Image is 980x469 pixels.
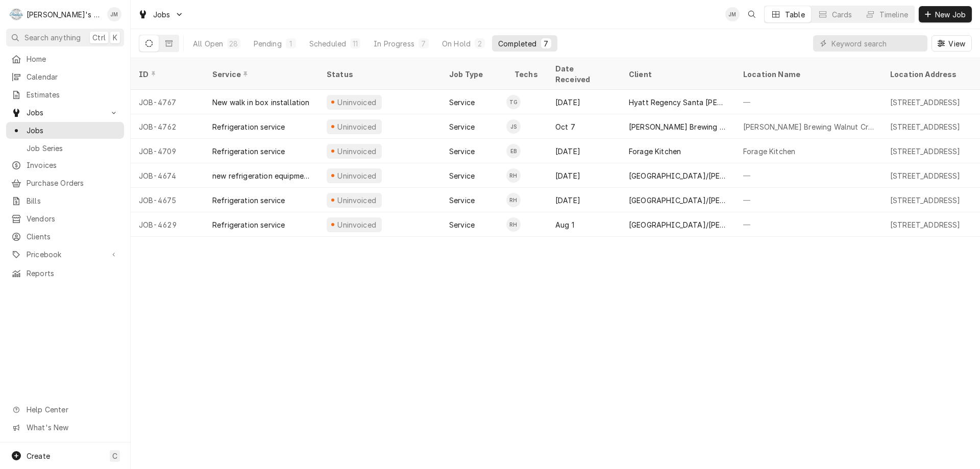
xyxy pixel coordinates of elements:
[309,38,346,49] div: Scheduled
[506,168,521,183] div: RH
[131,188,204,212] div: JOB-4675
[27,160,119,170] span: Invoices
[890,121,961,132] div: [STREET_ADDRESS]
[113,32,117,43] span: K
[932,35,972,52] button: View
[27,71,119,82] span: Calendar
[212,121,285,132] div: Refrigeration service
[506,217,521,232] div: Rudy Herrera's Avatar
[890,219,961,230] div: [STREET_ADDRESS]
[352,38,358,49] div: 11
[743,69,872,80] div: Location Name
[6,140,124,157] a: Job Series
[735,188,882,212] div: —
[107,7,121,21] div: JM
[506,95,521,109] div: TG
[547,139,621,163] div: [DATE]
[449,195,475,206] div: Service
[890,195,961,206] div: [STREET_ADDRESS]
[153,9,170,20] span: Jobs
[6,401,124,418] a: Go to Help Center
[112,451,117,461] span: C
[229,38,238,49] div: 28
[449,97,475,108] div: Service
[139,69,194,80] div: ID
[6,246,124,263] a: Go to Pricebook
[254,38,282,49] div: Pending
[27,9,102,20] div: [PERSON_NAME]'s Commercial Refrigeration
[735,163,882,188] div: —
[131,114,204,139] div: JOB-4762
[506,144,521,158] div: Eli Baldwin's Avatar
[27,107,104,118] span: Jobs
[832,9,852,20] div: Cards
[547,114,621,139] div: Oct 7
[6,68,124,85] a: Calendar
[449,219,475,230] div: Service
[547,212,621,237] div: Aug 1
[212,97,309,108] div: New walk in box installation
[6,419,124,436] a: Go to What's New
[743,121,874,132] div: [PERSON_NAME] Brewing Walnut Creek
[506,144,521,158] div: EB
[131,212,204,237] div: JOB-4629
[27,213,119,224] span: Vendors
[449,146,475,157] div: Service
[131,163,204,188] div: JOB-4674
[629,97,727,108] div: Hyatt Regency Santa [PERSON_NAME]
[92,32,106,43] span: Ctrl
[506,168,521,183] div: Rudy Herrera's Avatar
[933,9,968,20] span: New Job
[6,86,124,103] a: Estimates
[514,69,539,80] div: Techs
[27,89,119,100] span: Estimates
[735,90,882,114] div: —
[629,195,727,206] div: [GEOGRAPHIC_DATA]/[PERSON_NAME][GEOGRAPHIC_DATA]
[477,38,483,49] div: 2
[6,192,124,209] a: Bills
[629,69,725,80] div: Client
[890,97,961,108] div: [STREET_ADDRESS]
[555,63,610,85] div: Date Received
[27,195,119,206] span: Bills
[629,219,727,230] div: [GEOGRAPHIC_DATA]/[PERSON_NAME][GEOGRAPHIC_DATA]
[543,38,549,49] div: 7
[27,54,119,64] span: Home
[6,265,124,282] a: Reports
[107,7,121,21] div: Jim McIntyre's Avatar
[27,452,50,460] span: Create
[24,32,81,43] span: Search anything
[336,146,378,157] div: Uninvoiced
[498,38,536,49] div: Completed
[212,146,285,157] div: Refrigeration service
[6,175,124,191] a: Purchase Orders
[629,146,681,157] div: Forage Kitchen
[785,9,805,20] div: Table
[629,170,727,181] div: [GEOGRAPHIC_DATA]/[PERSON_NAME][GEOGRAPHIC_DATA]
[6,51,124,67] a: Home
[547,90,621,114] div: [DATE]
[6,157,124,174] a: Invoices
[9,7,23,21] div: Rudy's Commercial Refrigeration's Avatar
[27,422,118,433] span: What's New
[6,104,124,121] a: Go to Jobs
[547,163,621,188] div: [DATE]
[6,228,124,245] a: Clients
[6,29,124,46] button: Search anythingCtrlK
[442,38,471,49] div: On Hold
[879,9,908,20] div: Timeline
[506,119,521,134] div: Jose Sanchez's Avatar
[212,170,310,181] div: new refrigeration equipment installation
[27,404,118,415] span: Help Center
[336,97,378,108] div: Uninvoiced
[27,231,119,242] span: Clients
[374,38,414,49] div: In Progress
[6,210,124,227] a: Vendors
[336,219,378,230] div: Uninvoiced
[946,38,967,49] span: View
[212,69,308,80] div: Service
[725,7,740,21] div: Jim McIntyre's Avatar
[506,193,521,207] div: RH
[547,188,621,212] div: [DATE]
[134,6,188,23] a: Go to Jobs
